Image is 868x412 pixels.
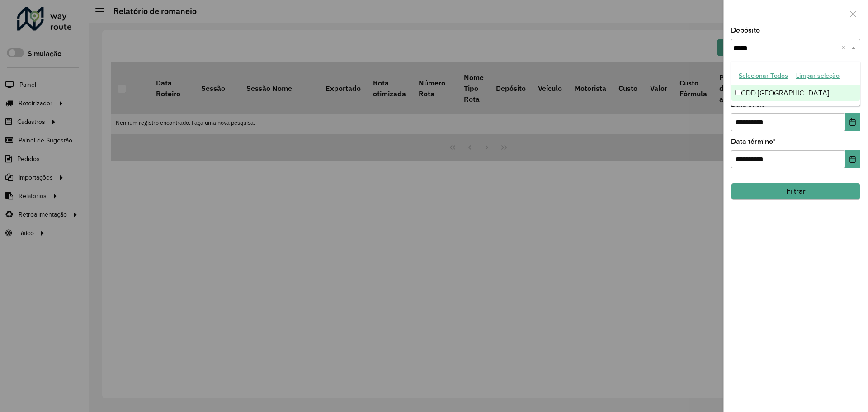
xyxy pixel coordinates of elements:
button: Choose Date [845,113,860,131]
span: Clear all [841,43,849,53]
button: Choose Date [845,150,860,168]
button: Selecionar Todos [735,69,792,83]
div: CDD [GEOGRAPHIC_DATA] [731,85,860,101]
button: Limpar seleção [792,69,844,83]
label: Data término [731,136,776,147]
button: Filtrar [731,183,860,200]
label: Depósito [731,25,760,36]
ng-dropdown-panel: Options list [731,62,860,106]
